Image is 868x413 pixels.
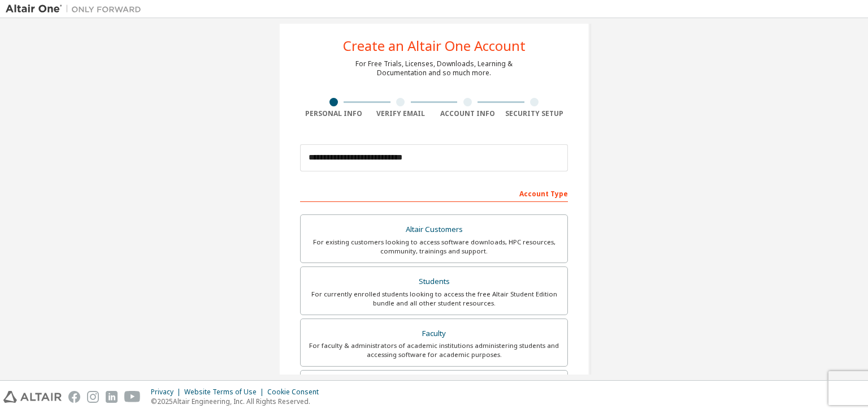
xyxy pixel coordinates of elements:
[106,391,118,403] img: linkedin.svg
[307,341,561,359] div: For faculty & administrators of academic institutions administering students and accessing softwa...
[151,397,325,406] p: © 2025 Altair Engineering, Inc. All Rights Reserved.
[184,388,267,397] div: Website Terms of Use
[267,388,325,397] div: Cookie Consent
[343,39,526,53] div: Create an Altair One Account
[6,3,147,15] img: Altair One
[367,109,435,118] div: Verify Email
[87,391,99,403] img: instagram.svg
[307,290,561,308] div: For currently enrolled students looking to access the free Altair Student Edition bundle and all ...
[307,238,561,256] div: For existing customers looking to access software downloads, HPC resources, community, trainings ...
[124,391,141,403] img: youtube.svg
[151,388,184,397] div: Privacy
[307,326,561,342] div: Faculty
[501,109,568,118] div: Security Setup
[355,59,513,78] div: For Free Trials, Licenses, Downloads, Learning & Documentation and so much more.
[307,222,561,238] div: Altair Customers
[300,109,367,118] div: Personal Info
[68,391,80,403] img: facebook.svg
[3,391,62,403] img: altair_logo.svg
[307,274,561,290] div: Students
[434,109,501,118] div: Account Info
[300,184,568,202] div: Account Type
